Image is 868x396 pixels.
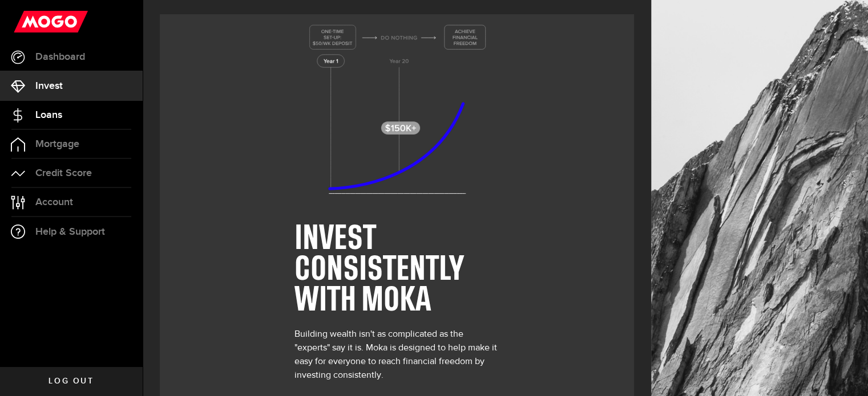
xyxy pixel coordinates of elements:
span: Help & Support [35,227,105,237]
h1: INVEST CONSISTENTLY WITH MOKA [294,224,500,316]
button: Open LiveChat chat widget [9,5,43,39]
div: Building wealth isn't as complicated as the "experts" say it is. Moka is designed to help make it... [294,328,500,382]
span: Invest [35,81,63,91]
span: Log out [49,377,94,385]
span: Credit Score [35,168,92,178]
span: Dashboard [35,52,85,62]
span: Loans [35,110,62,120]
span: Account [35,197,73,207]
span: Mortgage [35,139,79,149]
